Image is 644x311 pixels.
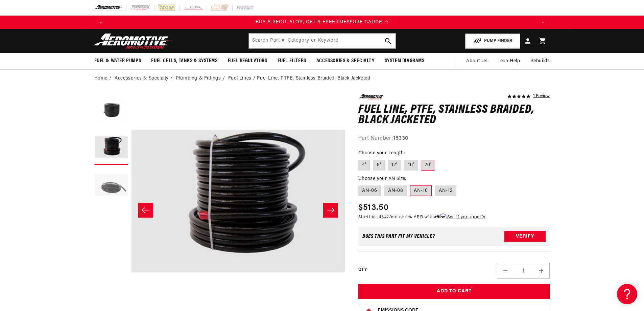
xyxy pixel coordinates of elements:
label: 8' [373,160,385,171]
span: Fuel & Water Pumps [94,58,141,65]
div: 1 of 4 [108,19,536,26]
button: Load image 3 in gallery view [94,169,128,202]
button: Load image 2 in gallery view [94,131,128,165]
label: QTY [358,267,367,273]
a: Fuel Lines [228,75,252,82]
span: Rebuilds [530,58,550,65]
nav: breadcrumbs [94,75,550,82]
summary: Fuel Cells, Tanks & Systems [146,53,222,69]
li: Accessories & Specialty [115,75,174,82]
strong: 15330 [393,136,408,141]
label: 4' [358,160,370,171]
span: System Diagrams [385,58,425,65]
li: Fuel Line, PTFE, Stainless Braided, Black Jacketed [257,75,370,82]
a: 1 reviews [533,94,550,99]
div: Announcement [108,19,536,26]
button: PUMP FINDER [465,34,520,49]
button: Slide left [138,203,153,218]
a: Plumbing & Fittings [176,75,221,82]
summary: Tech Help [493,53,525,69]
label: AN-08 [384,185,407,196]
button: Load image 1 in gallery view [94,94,128,128]
div: Part Number: [358,134,550,143]
button: Add to Cart [358,284,550,299]
summary: Fuel Regulators [223,53,272,69]
a: BUY A REGULATOR, GET A FREE PRESSURE GAUGE [108,19,536,26]
div: Does This part fit My vehicle? [362,234,435,239]
h1: Fuel Line, PTFE, Stainless Braided, Black Jacketed [358,105,550,126]
legend: Choose your AN Size: [358,175,407,182]
summary: Accessories & Specialty [311,53,380,69]
span: About Us [466,59,487,64]
span: BUY A REGULATOR, GET A FREE PRESSURE GAUGE [256,20,382,25]
span: Affirm [434,214,446,219]
p: Starting at /mo or 0% APR with . [358,214,485,220]
label: AN-12 [435,185,456,196]
span: Fuel Filters [278,58,306,65]
span: Tech Help [498,58,520,65]
label: 12' [388,160,401,171]
summary: Fuel Filters [272,53,311,69]
summary: Rebuilds [525,53,555,69]
summary: System Diagrams [380,53,430,69]
img: Aeromotive [92,33,176,49]
span: Fuel Regulators [228,58,267,65]
label: 20' [421,160,435,171]
summary: Fuel & Water Pumps [89,53,146,69]
label: 16' [404,160,418,171]
span: $513.50 [358,202,389,214]
label: AN-06 [358,185,381,196]
a: About Us [461,53,493,69]
button: Translation missing: en.sections.announcements.next_announcement [536,16,550,29]
a: Home [94,75,108,82]
label: AN-10 [410,185,432,196]
span: $47 [382,215,389,219]
legend: Choose your Length: [358,150,406,157]
span: Accessories & Specialty [316,58,375,65]
a: See if you qualify - Learn more about Affirm Financing (opens in modal) [447,215,485,219]
input: Search by Part Number, Category or Keyword [249,34,396,48]
slideshow-component: Translation missing: en.sections.announcements.announcement_bar [77,16,567,29]
button: search button [381,34,396,48]
button: Verify [504,231,546,242]
button: Translation missing: en.sections.announcements.previous_announcement [94,16,108,29]
span: Fuel Cells, Tanks & Systems [151,58,217,65]
button: Slide right [323,203,338,218]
